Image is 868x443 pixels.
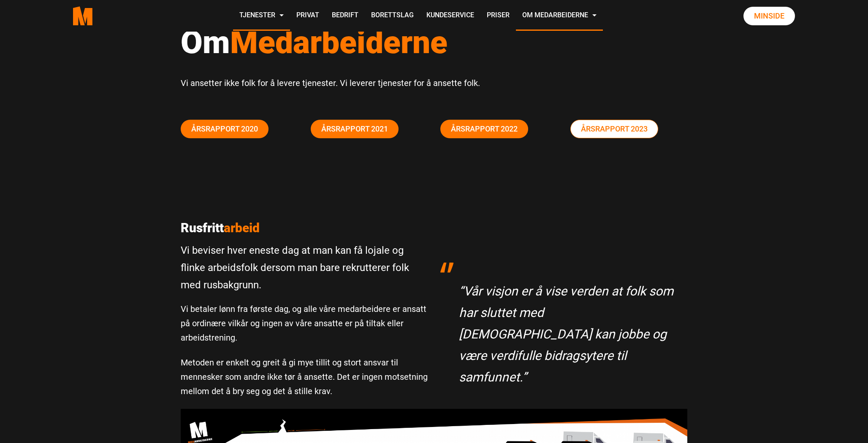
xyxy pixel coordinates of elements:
a: Minside [743,7,795,25]
h1: Om [181,23,687,61]
p: Vi betaler lønn fra første dag, og alle våre medarbeidere er ansatt på ordinære vilkår og ingen a... [181,302,428,345]
p: Vi ansetter ikke folk for å levere tjenester. Vi leverer tjenester for å ansette folk. [181,76,687,90]
p: Vi beviser hver eneste dag at man kan få lojale og flinke arbeidsfolk dersom man bare rekrutterer... [181,242,428,293]
p: Rusfritt [181,220,428,236]
a: Årsrapport 2023 [570,120,658,138]
a: Privat [290,1,325,31]
a: Årsrapport 2022 [440,120,528,138]
a: Årsrapport 2021 [311,120,399,138]
a: Kundeservice [420,1,480,31]
a: Priser [480,1,516,31]
a: Tjenester [233,1,290,31]
a: Bedrift [325,1,365,31]
span: Medarbeiderne [230,24,448,61]
a: Borettslag [365,1,420,31]
p: Metoden er enkelt og greit å gi mye tillit og stort ansvar til mennesker som andre ikke tør å ans... [181,355,428,398]
p: “Vår visjon er å vise verden at folk som har sluttet med [DEMOGRAPHIC_DATA] kan jobbe og være ver... [459,280,679,388]
span: arbeid [224,220,260,235]
a: Årsrapport 2020 [181,120,269,138]
a: Om Medarbeiderne [516,1,603,31]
